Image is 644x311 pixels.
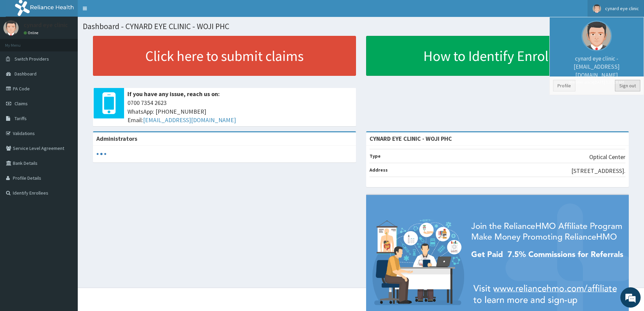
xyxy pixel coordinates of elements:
span: Switch Providers [15,56,49,62]
b: If you have any issue, reach us on: [127,90,220,98]
p: cynard eye clinic - [EMAIL_ADDRESS][DOMAIN_NAME] [553,54,640,85]
b: Address [369,167,388,173]
img: User Image [581,21,612,51]
a: Profile [553,80,575,91]
svg: audio-loading [96,149,106,159]
img: User Image [3,20,19,36]
small: Member since [DATE] 1:17:08 AM [553,79,640,85]
strong: CYNARD EYE CLINIC - WOJI PHC [369,135,452,142]
p: Optical Center [589,153,625,161]
a: Sign out [615,80,640,91]
span: Dashboard [15,71,37,77]
img: User Image [593,4,601,13]
span: Tariffs [15,115,27,121]
span: 0700 7354 2623 WhatsApp: [PHONE_NUMBER] Email: [127,98,353,125]
a: Online [24,30,40,35]
h1: Dashboard - CYNARD EYE CLINIC - WOJI PHC [83,22,639,31]
b: Administrators [96,135,137,142]
p: cynard eye clinic [24,22,68,28]
span: Claims [15,101,28,107]
a: How to Identify Enrollees [366,36,629,76]
a: [EMAIL_ADDRESS][DOMAIN_NAME] [143,116,236,124]
a: Click here to submit claims [93,36,356,76]
p: [STREET_ADDRESS]. [571,166,625,175]
span: cynard eye clinic [605,5,639,12]
b: Type [369,153,381,159]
